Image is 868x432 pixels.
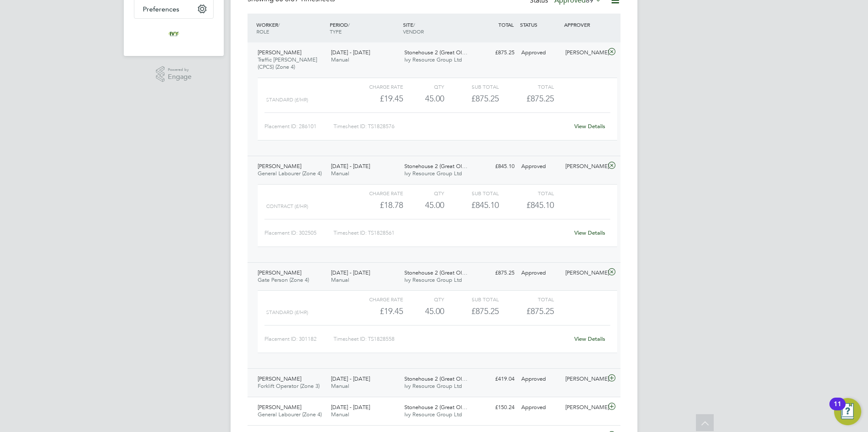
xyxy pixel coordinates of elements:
div: £875.25 [474,266,518,280]
a: View Details [574,229,605,236]
div: 11 [834,404,841,415]
span: [PERSON_NAME] [258,375,301,382]
div: £419.04 [474,372,518,386]
span: [DATE] - [DATE] [331,404,370,411]
span: Ivy Resource Group Ltd [404,170,462,177]
span: General Labourer (Zone 4) [258,170,322,177]
a: View Details [574,335,605,342]
div: £19.45 [348,92,403,106]
span: / [413,21,415,28]
div: QTY [403,81,444,92]
a: Powered byEngage [156,66,192,82]
span: TYPE [330,28,342,35]
span: [PERSON_NAME] [258,49,301,56]
div: £18.78 [348,198,403,212]
div: Timesheet ID: TS1828558 [334,332,569,346]
a: Go to home page [134,27,214,41]
div: 45.00 [403,304,444,318]
span: [PERSON_NAME] [258,269,301,276]
span: Gate Person (Zone 4) [258,276,309,283]
div: £845.10 [474,160,518,174]
span: Stonehouse 2 (Great Ol… [404,163,467,170]
div: Approved [518,266,562,280]
span: [PERSON_NAME] [258,404,301,411]
div: [PERSON_NAME] [562,372,606,386]
div: Timesheet ID: TS1828561 [334,226,569,240]
span: Manual [331,276,349,283]
span: [DATE] - [DATE] [331,269,370,276]
div: Placement ID: 286101 [264,120,334,133]
div: Charge rate [348,81,403,92]
span: Forklift Operator (Zone 3) [258,382,320,390]
div: Timesheet ID: TS1828576 [334,120,569,133]
span: / [348,21,350,28]
span: £875.25 [526,93,554,104]
span: Ivy Resource Group Ltd [404,382,462,390]
div: Placement ID: 301182 [264,332,334,346]
div: Charge rate [348,188,403,198]
span: [PERSON_NAME] [258,163,301,170]
div: Placement ID: 302505 [264,226,334,240]
div: £150.24 [474,401,518,415]
div: Approved [518,401,562,415]
div: Total [499,294,554,304]
div: Approved [518,372,562,386]
div: APPROVER [562,17,606,32]
span: VENDOR [403,28,424,35]
div: Sub Total [444,81,499,92]
div: PERIOD [328,17,401,39]
div: 45.00 [403,92,444,106]
div: WORKER [254,17,328,39]
div: Charge rate [348,294,403,304]
span: Standard (£/HR) [266,309,308,315]
span: Powered by [168,66,192,73]
img: ivyresourcegroup-logo-retina.png [167,27,181,41]
span: Ivy Resource Group Ltd [404,56,462,63]
div: £875.25 [444,304,499,318]
div: Sub Total [444,294,499,304]
span: General Labourer (Zone 4) [258,411,322,418]
span: [DATE] - [DATE] [331,163,370,170]
span: Contract (£/HR) [266,203,308,209]
span: Standard (£/HR) [266,97,308,103]
span: Manual [331,382,349,390]
div: £845.10 [444,198,499,212]
span: Manual [331,411,349,418]
span: [DATE] - [DATE] [331,49,370,56]
span: Manual [331,56,349,63]
span: £845.10 [526,200,554,210]
div: Approved [518,160,562,174]
div: Total [499,188,554,198]
span: ROLE [256,28,269,35]
span: Stonehouse 2 (Great Ol… [404,269,467,276]
span: Ivy Resource Group Ltd [404,276,462,283]
div: £875.25 [474,46,518,60]
span: Stonehouse 2 (Great Ol… [404,404,467,411]
a: View Details [574,123,605,130]
span: Stonehouse 2 (Great Ol… [404,49,467,56]
span: / [278,21,280,28]
div: QTY [403,188,444,198]
span: TOTAL [498,21,514,28]
div: STATUS [518,17,562,32]
div: [PERSON_NAME] [562,160,606,174]
span: Manual [331,170,349,177]
div: [PERSON_NAME] [562,401,606,415]
span: [DATE] - [DATE] [331,375,370,382]
div: £875.25 [444,92,499,106]
div: Total [499,81,554,92]
span: Traffic [PERSON_NAME] (CPCS) (Zone 4) [258,56,317,70]
span: Ivy Resource Group Ltd [404,411,462,418]
div: [PERSON_NAME] [562,266,606,280]
div: Sub Total [444,188,499,198]
button: Open Resource Center, 11 new notifications [834,398,861,425]
div: Approved [518,46,562,60]
div: 45.00 [403,198,444,212]
div: QTY [403,294,444,304]
span: £875.25 [526,306,554,316]
span: Preferences [143,5,179,13]
div: [PERSON_NAME] [562,46,606,60]
span: Engage [168,73,192,81]
div: £19.45 [348,304,403,318]
span: Stonehouse 2 (Great Ol… [404,375,467,382]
